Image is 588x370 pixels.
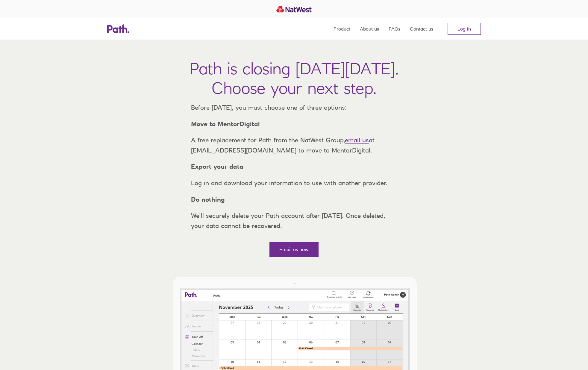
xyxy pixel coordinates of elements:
[186,135,402,155] p: A free replacement for Path from the NatWest Group, at [EMAIL_ADDRESS][DOMAIN_NAME] to move to Me...
[269,242,319,257] a: Email us now
[186,102,402,113] p: Before [DATE], you must choose one of three options:
[448,23,481,35] a: Log in
[191,163,243,170] strong: Export your data
[186,211,402,231] p: We’ll securely delete your Path account after [DATE]. Once deleted, your data cannot be recovered.
[191,196,225,203] strong: Do nothing
[190,59,399,98] h1: Path is closing [DATE][DATE]. Choose your next step.
[334,18,350,40] a: Product
[186,178,402,188] p: Log in and download your information to use with another provider.
[410,18,433,40] a: Contact us
[191,120,260,128] strong: Move to MentorDigital
[389,18,400,40] a: FAQs
[360,18,379,40] a: About us
[345,136,369,144] a: email us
